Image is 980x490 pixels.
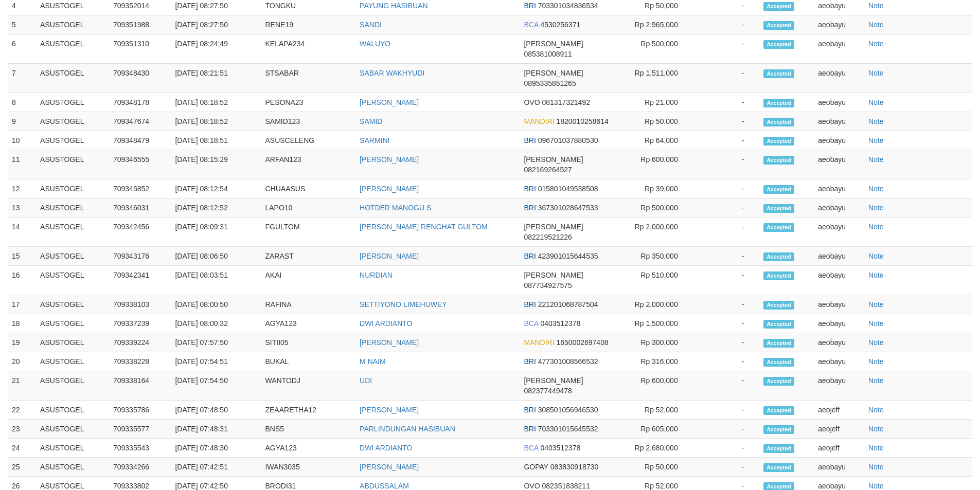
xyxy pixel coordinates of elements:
[814,179,864,198] td: aeobayu
[868,98,884,106] a: Note
[693,439,759,458] td: -
[763,156,794,165] span: Accepted
[261,371,355,401] td: WANTODJ
[171,64,261,93] td: [DATE] 08:21:51
[360,319,412,328] a: DWI ARDIANTO
[542,98,590,106] span: 081317321492
[360,357,386,366] a: M NAIM
[360,406,419,414] a: [PERSON_NAME]
[109,352,171,371] td: 709338228
[615,439,693,458] td: Rp 2,680,000
[261,333,355,352] td: SITII05
[693,198,759,217] td: -
[171,93,261,112] td: [DATE] 08:18:52
[763,69,794,78] span: Accepted
[693,314,759,333] td: -
[524,155,583,164] span: [PERSON_NAME]
[109,333,171,352] td: 709339224
[763,406,794,415] span: Accepted
[763,118,794,126] span: Accepted
[693,64,759,93] td: -
[814,401,864,420] td: aeojeff
[8,150,36,179] td: 11
[868,2,884,10] a: Note
[261,314,355,333] td: AGYA123
[524,338,554,347] span: MANDIRI
[556,338,608,347] span: 1650002697408
[550,463,598,471] span: 083830918730
[109,64,171,93] td: 709348430
[542,482,590,490] span: 082351838211
[171,439,261,458] td: [DATE] 07:48:30
[109,295,171,314] td: 709338103
[171,333,261,352] td: [DATE] 07:57:50
[763,21,794,30] span: Accepted
[693,179,759,198] td: -
[763,185,794,194] span: Accepted
[8,295,36,314] td: 17
[109,266,171,295] td: 709342341
[814,295,864,314] td: aeobayu
[171,198,261,217] td: [DATE] 08:12:52
[109,93,171,112] td: 709348178
[109,371,171,401] td: 709338164
[171,217,261,247] td: [DATE] 08:09:31
[538,300,598,308] span: 221201068787504
[693,295,759,314] td: -
[538,136,598,144] span: 096701037880530
[615,314,693,333] td: Rp 1,500,000
[693,266,759,295] td: -
[524,252,536,260] span: BRI
[868,155,884,164] a: Note
[763,2,794,11] span: Accepted
[36,352,109,371] td: ASUSTOGEL
[524,166,572,174] span: 082169264527
[814,420,864,439] td: aeojeff
[868,406,884,414] a: Note
[261,352,355,371] td: BUKAL
[868,482,884,490] a: Note
[763,377,794,386] span: Accepted
[693,112,759,131] td: -
[763,137,794,146] span: Accepted
[261,401,355,420] td: ZEAARETHA12
[693,34,759,64] td: -
[763,358,794,367] span: Accepted
[814,439,864,458] td: aeojeff
[171,458,261,477] td: [DATE] 07:42:51
[693,352,759,371] td: -
[615,64,693,93] td: Rp 1,511,000
[360,185,419,193] a: [PERSON_NAME]
[868,300,884,308] a: Note
[109,179,171,198] td: 709345852
[36,179,109,198] td: ASUSTOGEL
[8,458,36,477] td: 25
[36,15,109,34] td: ASUSTOGEL
[360,271,393,279] a: NURDIAN
[814,352,864,371] td: aeobayu
[171,15,261,34] td: [DATE] 08:27:50
[693,371,759,401] td: -
[8,371,36,401] td: 21
[171,247,261,266] td: [DATE] 08:06:50
[615,295,693,314] td: Rp 2,000,000
[36,314,109,333] td: ASUSTOGEL
[36,371,109,401] td: ASUSTOGEL
[261,458,355,477] td: IWAN3035
[36,420,109,439] td: ASUSTOGEL
[524,50,572,58] span: 085381008911
[261,93,355,112] td: PESONA23
[868,271,884,279] a: Note
[36,34,109,64] td: ASUSTOGEL
[693,420,759,439] td: -
[814,247,864,266] td: aeobayu
[763,252,794,261] span: Accepted
[763,40,794,49] span: Accepted
[109,34,171,64] td: 709351310
[763,339,794,348] span: Accepted
[524,281,572,289] span: 087734927575
[8,179,36,198] td: 12
[615,217,693,247] td: Rp 2,000,000
[360,69,424,77] a: SABAR WAKHYUDI
[261,247,355,266] td: ZARAST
